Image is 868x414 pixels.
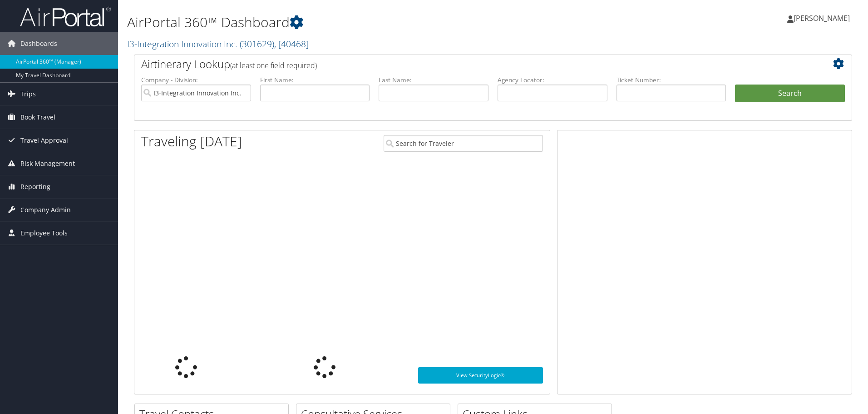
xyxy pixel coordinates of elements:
span: Dashboards [20,32,57,55]
span: Travel Approval [20,129,68,152]
span: Company Admin [20,199,71,221]
a: View SecurityLogic® [418,367,543,384]
input: Search for Traveler [384,135,543,152]
a: I3-Integration Innovation Inc. [127,38,309,50]
span: Reporting [20,175,50,198]
img: airportal-logo.png [20,6,111,27]
button: Search [735,85,845,103]
span: Book Travel [20,106,55,129]
h1: AirPortal 360™ Dashboard [127,13,615,32]
span: Employee Tools [20,222,68,244]
h1: Traveling [DATE] [141,132,242,151]
label: Company - Division: [141,75,251,85]
a: [PERSON_NAME] [787,5,859,32]
span: Trips [20,83,36,105]
span: (at least one field required) [230,60,317,70]
label: Ticket Number: [616,75,726,85]
label: Last Name: [379,75,488,85]
label: First Name: [260,75,370,85]
h2: Airtinerary Lookup [141,56,785,72]
span: Risk Management [20,152,75,175]
span: , [ 40468 ] [274,38,309,50]
label: Agency Locator: [498,75,607,85]
span: [PERSON_NAME] [794,13,850,23]
span: ( 301629 ) [240,38,274,50]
